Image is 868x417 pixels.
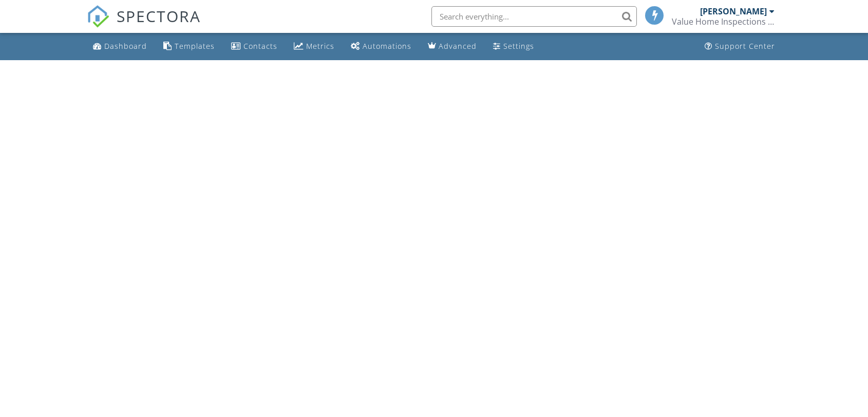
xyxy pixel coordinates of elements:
[117,5,201,27] span: SPECTORA
[104,41,147,51] div: Dashboard
[503,41,534,51] div: Settings
[243,41,277,51] div: Contacts
[431,6,637,27] input: Search everything...
[700,6,767,16] div: [PERSON_NAME]
[227,37,281,56] a: Contacts
[159,37,219,56] a: Templates
[489,37,538,56] a: Settings
[87,5,109,28] img: The Best Home Inspection Software - Spectora
[424,37,481,56] a: Advanced
[290,37,338,56] a: Metrics
[439,41,477,51] div: Advanced
[89,37,151,56] a: Dashboard
[87,14,201,35] a: SPECTORA
[701,37,779,56] a: Support Center
[715,41,775,51] div: Support Center
[175,41,215,51] div: Templates
[672,16,775,27] div: Value Home Inspections LLC
[363,41,411,51] div: Automations
[347,37,416,56] a: Automations (Basic)
[306,41,334,51] div: Metrics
